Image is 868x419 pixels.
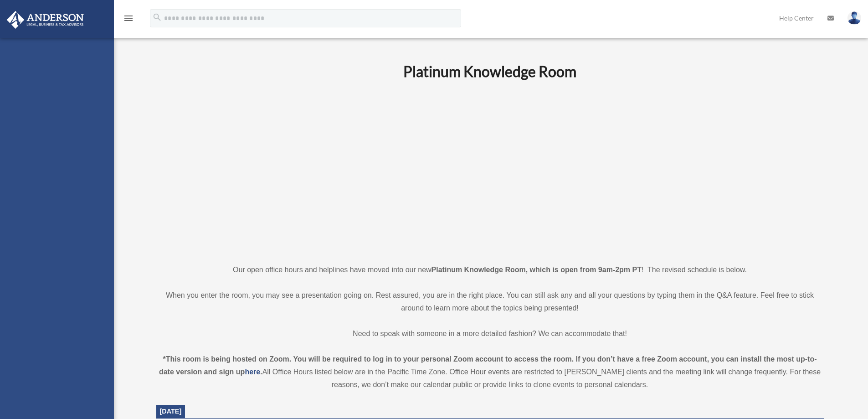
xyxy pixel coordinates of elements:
div: All Office Hours listed below are in the Pacific Time Zone. Office Hour events are restricted to ... [156,353,824,391]
strong: *This room is being hosted on Zoom. You will be required to log in to your personal Zoom account ... [159,355,817,376]
p: Need to speak with someone in a more detailed fashion? We can accommodate that! [156,327,824,340]
i: search [152,12,162,22]
a: menu [123,16,134,24]
iframe: 231110_Toby_KnowledgeRoom [353,93,627,247]
p: Our open office hours and helplines have moved into our new ! The revised schedule is below. [156,264,824,276]
a: here [245,368,260,376]
img: User Pic [847,11,861,25]
p: When you enter the room, you may see a presentation going on. Rest assured, you are in the right ... [156,289,824,315]
img: Anderson Advisors Platinum Portal [4,11,87,29]
strong: Platinum Knowledge Room, which is open from 9am-2pm PT [431,266,642,274]
strong: . [260,368,262,376]
b: Platinum Knowledge Room [403,62,576,80]
span: [DATE] [160,408,182,415]
i: menu [123,13,134,24]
